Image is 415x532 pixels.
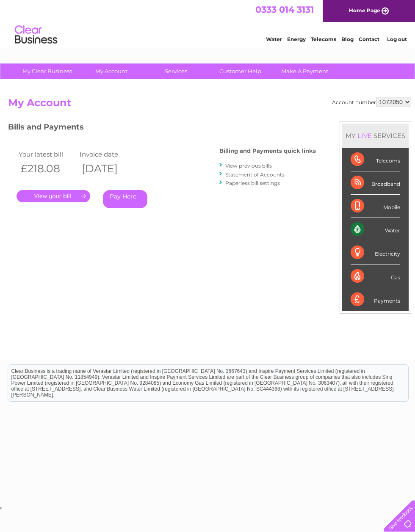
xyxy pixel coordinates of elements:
h4: Billing and Payments quick links [219,148,316,154]
h3: Bills and Payments [8,121,316,136]
a: Blog [341,36,354,42]
a: View previous bills [225,163,272,169]
div: Electricity [351,241,400,265]
div: Mobile [351,195,400,218]
a: Water [266,36,282,42]
h2: My Account [8,97,411,113]
td: Your latest bill [17,149,77,160]
div: Telecoms [351,148,400,171]
a: Paperless bill settings [225,180,280,186]
a: Services [141,63,211,79]
div: Water [351,218,400,241]
a: Log out [387,36,407,42]
a: Make A Payment [270,63,340,79]
img: logo.png [14,22,58,48]
a: Pay Here [103,190,147,208]
a: . [17,190,90,202]
th: [DATE] [77,160,138,177]
a: Statement of Accounts [225,171,285,178]
div: Account number [332,97,411,107]
div: Gas [351,265,400,288]
div: Payments [351,288,400,311]
div: MY SERVICES [342,124,409,148]
div: Clear Business is a trading name of Verastar Limited (registered in [GEOGRAPHIC_DATA] No. 3667643... [8,5,408,41]
a: 0333 014 3131 [255,4,314,15]
a: Contact [359,36,379,42]
a: My Account [77,63,147,79]
div: LIVE [356,132,373,140]
th: £218.08 [17,160,77,177]
a: Telecoms [311,36,336,42]
div: Broadband [351,171,400,195]
a: Customer Help [205,63,275,79]
td: Invoice date [77,149,138,160]
a: Energy [287,36,306,42]
a: My Clear Business [12,63,82,79]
